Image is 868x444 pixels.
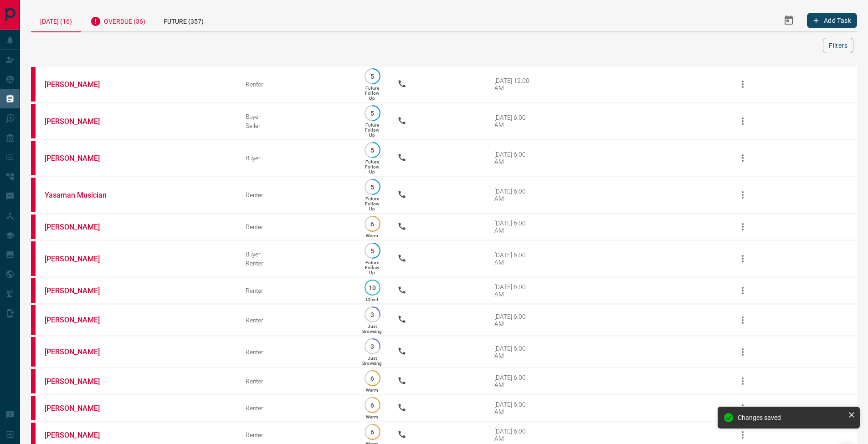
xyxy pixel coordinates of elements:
[246,250,347,258] div: Buyer
[31,396,36,420] div: property.ca
[823,38,853,53] button: Filters
[45,191,113,199] a: Yasaman Musician
[45,404,113,413] a: [PERSON_NAME]
[81,9,154,31] div: Overdue (36)
[369,375,376,382] p: 6
[369,284,376,291] p: 10
[45,154,113,163] a: [PERSON_NAME]
[45,431,113,439] a: [PERSON_NAME]
[246,223,347,230] div: Renter
[494,345,533,359] div: [DATE] 6:00 AM
[738,414,844,421] div: Changes saved
[365,122,379,138] p: Future Follow Up
[494,188,533,202] div: [DATE] 6:00 AM
[246,260,347,267] div: Renter
[45,223,113,231] a: [PERSON_NAME]
[246,348,347,356] div: Renter
[807,13,857,28] button: Add Task
[366,388,378,393] p: Warm
[45,286,113,295] a: [PERSON_NAME]
[494,428,533,442] div: [DATE] 6:00 AM
[365,196,379,211] p: Future Follow Up
[246,378,347,385] div: Renter
[369,402,376,408] p: 6
[369,184,376,190] p: 5
[362,356,382,366] p: Just Browsing
[369,311,376,318] p: 3
[494,283,533,298] div: [DATE] 6:00 AM
[31,104,36,138] div: property.ca
[369,73,376,80] p: 5
[494,401,533,415] div: [DATE] 6:00 AM
[494,251,533,266] div: [DATE] 6:00 AM
[31,369,36,393] div: property.ca
[494,114,533,128] div: [DATE] 6:00 AM
[366,297,378,302] p: Client
[246,191,347,199] div: Renter
[494,77,533,92] div: [DATE] 12:00 AM
[369,147,376,153] p: 5
[369,247,376,254] p: 5
[246,122,347,129] div: Seller
[369,110,376,117] p: 5
[45,347,113,356] a: [PERSON_NAME]
[45,80,113,89] a: [PERSON_NAME]
[369,343,376,350] p: 3
[362,324,382,334] p: Just Browsing
[365,159,379,174] p: Future Follow Up
[31,305,36,335] div: property.ca
[31,9,81,32] div: [DATE] (16)
[246,316,347,324] div: Renter
[31,178,36,212] div: property.ca
[494,374,533,388] div: [DATE] 6:00 AM
[45,255,113,263] a: [PERSON_NAME]
[246,431,347,439] div: Renter
[246,404,347,412] div: Renter
[31,67,36,102] div: property.ca
[494,219,533,234] div: [DATE] 6:00 AM
[45,377,113,386] a: [PERSON_NAME]
[778,10,800,31] button: Select Date Range
[369,220,376,227] p: 6
[154,9,213,31] div: Future (357)
[246,154,347,162] div: Buyer
[45,316,113,324] a: [PERSON_NAME]
[246,81,347,88] div: Renter
[366,414,378,419] p: Warm
[31,214,36,239] div: property.ca
[494,151,533,165] div: [DATE] 6:00 AM
[31,337,36,367] div: property.ca
[31,241,36,276] div: property.ca
[31,141,36,175] div: property.ca
[31,278,36,303] div: property.ca
[369,429,376,435] p: 6
[45,117,113,126] a: [PERSON_NAME]
[365,260,379,275] p: Future Follow Up
[366,233,378,238] p: Warm
[246,287,347,294] div: Renter
[494,313,533,327] div: [DATE] 6:00 AM
[246,113,347,120] div: Buyer
[365,86,379,101] p: Future Follow Up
